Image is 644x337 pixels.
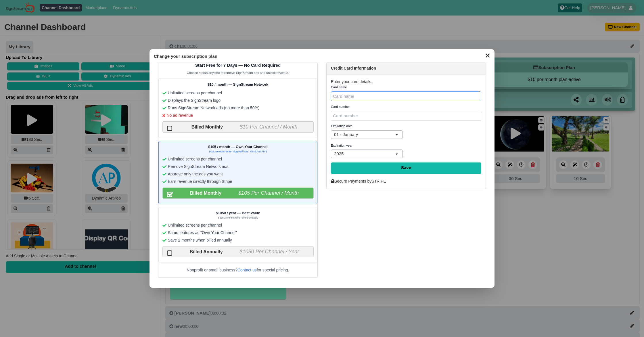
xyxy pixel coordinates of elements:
[168,90,222,96] span: Unlimited screens per channel
[162,150,314,154] p: (Auto-selected when triggered from "REMOVE AD")
[162,211,314,216] h3: $1050 / year — Best Value
[331,124,481,129] label: Expiration date
[168,156,222,162] span: Unlimited screens per channel
[168,97,221,104] span: Displays the SignStream logo
[331,85,481,90] label: Card name
[191,124,223,131] span: Billed Monthly
[371,179,386,183] a: STRIPE
[162,82,314,87] h3: $10 / month — SignStream Network
[162,216,314,220] p: Save 2 months when billed annually
[331,162,481,174] input: Save
[331,104,481,110] label: Card number
[168,164,229,170] span: Remove SignStream Network ads
[190,190,221,197] span: Billed Monthly
[331,79,481,85] p: Enter your card details:
[167,112,193,118] span: No ad revenue
[327,74,486,189] div: Secure Payments by
[158,70,317,76] div: Choose a plan anytime to remove SignStream ads and unlock revenue.
[240,123,297,131] span: $10 Per Channel / Month
[168,230,237,236] span: Same features as "Own Your Channel"
[158,267,317,273] p: Nonprofit or small business? for special pricing.
[331,66,376,70] strong: Credit Card Information
[168,237,232,243] span: Save 2 months when billed annually
[190,248,223,255] span: Billed Annually
[154,53,490,59] h3: Change your subscription plan
[168,171,223,177] span: Approve only the ads you want
[331,111,481,121] input: Card number
[240,248,299,256] span: $1050 Per Channel / Year
[168,179,232,185] span: Earn revenue directly through Stripe
[158,62,317,68] h2: Start Free for 7 Days — No Card Required
[162,145,314,150] h3: $105 / month — Own Your Channel
[168,222,222,228] span: Unlimited screens per channel
[168,105,260,111] span: Runs SignStream Network ads (no more than 50%)
[331,91,481,102] input: Card name
[331,143,481,148] label: Expiration year
[238,189,299,197] span: $105 Per Channel / Month
[237,268,257,272] a: Contact us
[482,51,493,59] button: ✕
